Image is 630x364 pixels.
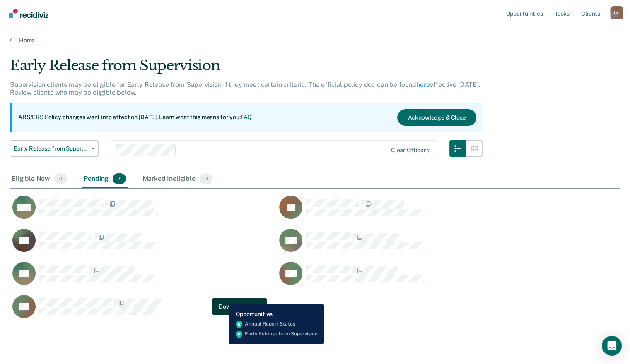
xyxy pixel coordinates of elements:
[610,6,623,19] button: Profile dropdown button
[277,195,543,228] div: CaseloadOpportunityCell-02419115
[9,9,48,18] img: Recidiviz
[10,81,480,96] p: Supervision clients may be eligible for Early Release from Supervision if they meet certain crite...
[10,170,69,188] div: Eligible Now0
[397,109,476,126] button: Acknowledge & Close
[10,261,277,295] div: CaseloadOpportunityCell-08180937
[141,170,215,188] div: Marked Ineligible0
[610,6,623,19] div: D C
[212,298,267,315] a: Navigate to form link
[277,261,543,295] div: CaseloadOpportunityCell-03825115
[14,145,88,152] span: Early Release from Supervision
[212,298,267,315] button: Download Form
[113,173,126,184] span: 7
[391,147,429,154] div: Clear officers
[602,336,622,356] div: Open Intercom Messenger
[416,81,430,89] a: here
[10,140,99,157] button: Early Release from Supervision
[10,195,277,228] div: CaseloadOpportunityCell-05368044
[10,36,620,44] a: Home
[10,295,277,328] div: CaseloadOpportunityCell-07235867
[10,228,277,261] div: CaseloadOpportunityCell-04595047
[241,114,252,120] a: FAQ
[277,228,543,261] div: CaseloadOpportunityCell-03257783
[82,170,127,188] div: Pending7
[200,173,212,184] span: 0
[18,113,252,122] p: ARS/ERS Policy changes went into effect on [DATE]. Learn what this means for you:
[10,57,483,81] div: Early Release from Supervision
[54,173,67,184] span: 0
